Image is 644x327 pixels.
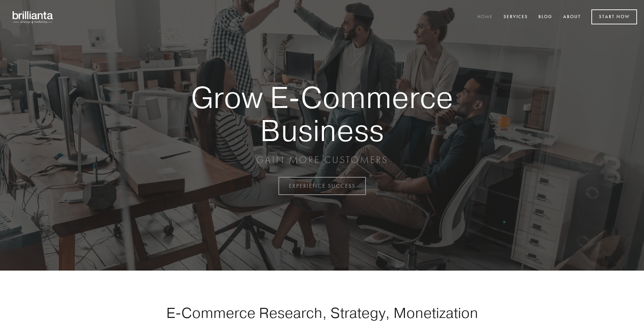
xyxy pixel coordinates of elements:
a: Home [473,11,497,23]
a: About [559,11,585,23]
a: Start Now [591,9,637,24]
a: Services [499,11,532,23]
a: EXPERIENCE SUCCESS [278,177,366,195]
p: GAIN MORE CUSTOMERS [167,154,477,166]
img: brillianta - research, strategy, marketing [7,7,59,27]
strong: Grow E-Commerce Business [167,81,477,147]
h1: E-Commerce Research, Strategy, Monetization [144,304,500,321]
a: Blog [534,11,557,23]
